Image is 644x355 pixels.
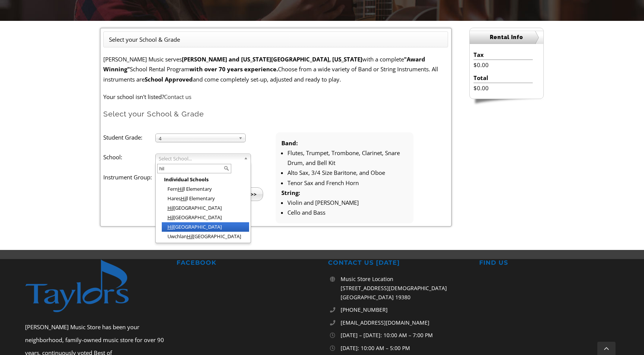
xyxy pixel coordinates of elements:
p: Music Store Location [STREET_ADDRESS][DEMOGRAPHIC_DATA] [GEOGRAPHIC_DATA] 19380 [341,275,467,302]
li: Tax [474,50,532,60]
li: Total [474,73,532,83]
em: Hil [167,204,174,211]
h2: FIND US [479,259,619,267]
li: [GEOGRAPHIC_DATA] [162,213,249,222]
label: Instrument Group: [103,172,155,182]
em: Hil [181,195,187,202]
label: Student Grade: [103,132,155,142]
strong: Band: [281,139,298,147]
li: Fern l Elementary [162,184,249,194]
li: Violin and [PERSON_NAME] [287,198,408,207]
em: Hil [187,233,193,240]
li: $0.00 [474,60,532,70]
li: [GEOGRAPHIC_DATA] [162,222,249,232]
span: 4 [159,134,235,143]
a: Contact us [164,93,191,101]
li: $0.00 [474,83,532,93]
p: [DATE] – [DATE]: 10:00 AM – 7:00 PM [341,331,467,340]
a: [PHONE_NUMBER] [341,305,467,314]
li: Tenor Sax and French Horn [287,178,408,188]
strong: with over 70 years experience. [189,65,278,73]
p: Your school isn't listed? [103,92,448,102]
strong: [PERSON_NAME] and [US_STATE][GEOGRAPHIC_DATA], [US_STATE] [182,55,362,63]
h2: CONTACT US [DATE] [328,259,467,267]
a: [EMAIL_ADDRESS][DOMAIN_NAME] [341,318,467,327]
h2: Select your School & Grade [103,109,448,119]
li: Individual Schools [162,175,249,184]
strong: String: [281,189,300,196]
li: Flutes, Trumpet, Trombone, Clarinet, Snare Drum, and Bell Kit [287,148,408,168]
p: [DATE]: 10:00 AM – 5:00 PM [341,344,467,353]
li: [GEOGRAPHIC_DATA] [162,203,249,213]
li: Alto Sax, 3/4 Size Baritone, and Oboe [287,168,408,177]
strong: School Approved [145,75,193,83]
em: Hil [167,223,174,230]
h2: FACEBOOK [177,259,316,267]
li: Select your School & Grade [109,35,180,44]
img: sidebar-footer.png [469,99,544,106]
em: Hil [178,185,184,192]
h2: Rental Info [470,31,543,44]
span: [EMAIL_ADDRESS][DOMAIN_NAME] [341,319,429,326]
span: Select School... [159,154,241,163]
li: Uwchlan [GEOGRAPHIC_DATA] [162,232,249,241]
label: School: [103,152,155,162]
img: footer-logo [25,259,145,313]
p: [PERSON_NAME] Music serves with a complete School Rental Program Choose from a wide variety of Ba... [103,54,448,84]
em: Hil [167,214,174,221]
li: Cello and Bass [287,207,408,217]
li: Hares l Elementary [162,194,249,203]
